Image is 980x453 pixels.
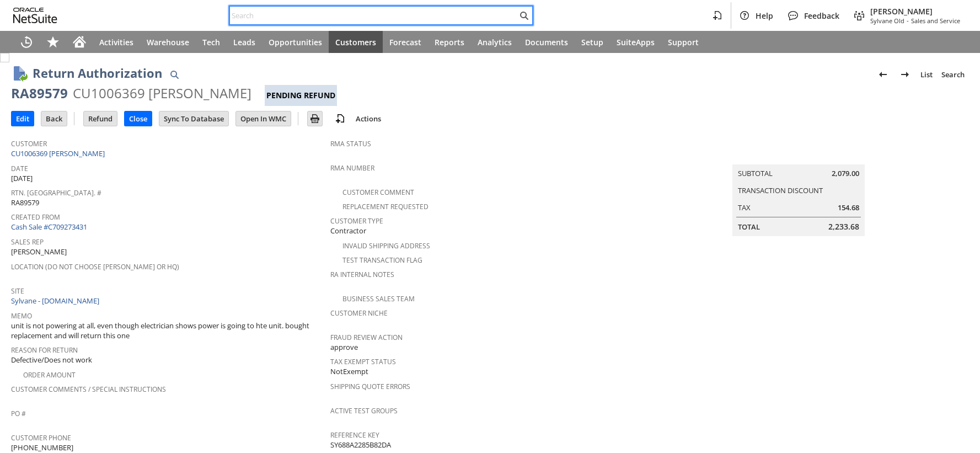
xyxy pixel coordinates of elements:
div: Shortcuts [40,31,66,53]
a: Order Amount [23,370,76,380]
span: 154.68 [838,202,859,213]
a: Customer Phone [11,433,71,443]
a: Created From [11,212,60,222]
img: Print [308,112,322,125]
span: Sylvane Old [870,17,904,25]
a: Tax Exempt Status [330,357,396,366]
span: 2,233.68 [828,221,859,232]
span: NotExempt [330,366,368,377]
a: List [916,66,937,83]
span: [DATE] [11,173,33,184]
a: Opportunities [262,31,329,53]
span: Setup [581,37,603,47]
a: Actions [351,114,385,124]
span: Documents [525,37,568,47]
a: Active Test Groups [330,406,398,415]
input: Back [41,111,67,126]
a: Cash Sale #C709273431 [11,222,87,232]
a: SuiteApps [610,31,661,53]
a: Documents [518,31,575,53]
span: 2,079.00 [832,168,859,179]
a: Sales Rep [11,237,44,247]
a: Reports [428,31,471,53]
svg: Search [517,9,531,22]
span: approve [330,342,358,353]
a: Recent Records [13,31,40,53]
img: Quick Find [168,68,181,81]
h1: Return Authorization [33,64,162,82]
a: Support [661,31,705,53]
a: Home [66,31,93,53]
span: Activities [99,37,133,47]
a: Customer Comment [342,188,414,197]
input: Sync To Database [159,111,228,126]
a: PO # [11,409,26,418]
a: Forecast [383,31,428,53]
div: RA89579 [11,84,68,102]
a: Rtn. [GEOGRAPHIC_DATA]. # [11,188,101,198]
span: unit is not powering at all, even though electrician shows power is going to hte unit. bought rep... [11,321,325,341]
span: Contractor [330,226,366,236]
span: Tech [202,37,220,47]
span: Sales and Service [911,17,960,25]
a: Customer Comments / Special Instructions [11,385,166,394]
span: Defective/Does not work [11,355,92,365]
a: Subtotal [738,168,773,178]
a: Leads [227,31,262,53]
img: add-record.svg [334,112,347,125]
span: RA89579 [11,198,39,208]
input: Open In WMC [236,111,291,126]
input: Edit [12,111,34,126]
a: Tech [196,31,227,53]
a: Fraud Review Action [330,333,403,342]
span: SY688A2285B82DA [330,440,391,450]
svg: Shortcuts [46,35,60,49]
span: Leads [233,37,255,47]
span: Help [756,10,773,21]
a: Activities [93,31,140,53]
span: Customers [335,37,376,47]
img: Next [898,68,912,81]
a: Setup [575,31,610,53]
a: Shipping Quote Errors [330,382,410,391]
a: Date [11,164,28,173]
a: Customers [329,31,383,53]
a: Reference Key [330,430,379,440]
a: Test Transaction Flag [342,255,422,265]
a: CU1006369 [PERSON_NAME] [11,148,108,158]
a: Tax [738,202,751,212]
span: [PHONE_NUMBER] [11,443,73,453]
a: Invalid Shipping Address [342,241,430,251]
div: CU1006369 [PERSON_NAME] [73,84,251,102]
a: Location (Do Not Choose [PERSON_NAME] or HQ) [11,262,179,271]
div: Pending Refund [265,85,337,106]
span: Feedback [804,10,839,21]
span: - [907,17,909,25]
svg: logo [13,8,57,23]
input: Print [308,111,322,126]
caption: Summary [732,147,865,164]
input: Close [125,111,152,126]
img: Previous [876,68,890,81]
a: RMA Status [330,139,371,148]
a: Replacement Requested [342,202,429,211]
input: Search [230,9,517,22]
a: RMA Number [330,163,374,173]
a: Customer Niche [330,308,388,318]
a: Search [937,66,969,83]
a: Analytics [471,31,518,53]
a: Memo [11,311,32,321]
a: Customer [11,139,47,148]
a: Transaction Discount [738,185,823,195]
span: Analytics [478,37,512,47]
span: SuiteApps [617,37,655,47]
span: [PERSON_NAME] [11,247,67,257]
span: Reports [435,37,464,47]
a: Warehouse [140,31,196,53]
a: Total [738,222,760,232]
a: Sylvane - [DOMAIN_NAME] [11,296,102,306]
svg: Home [73,35,86,49]
a: Site [11,286,24,296]
a: RA Internal Notes [330,270,394,279]
span: Warehouse [147,37,189,47]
